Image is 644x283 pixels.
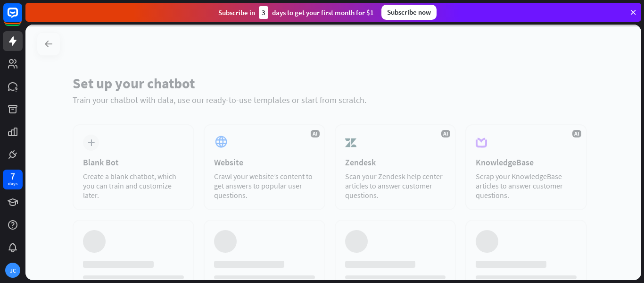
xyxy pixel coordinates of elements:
[259,6,268,19] div: 3
[8,180,17,187] div: days
[3,170,23,189] a: 7 days
[5,263,20,278] div: JC
[10,172,15,180] div: 7
[381,5,437,20] div: Subscribe now
[218,6,374,19] div: Subscribe in days to get your first month for $1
